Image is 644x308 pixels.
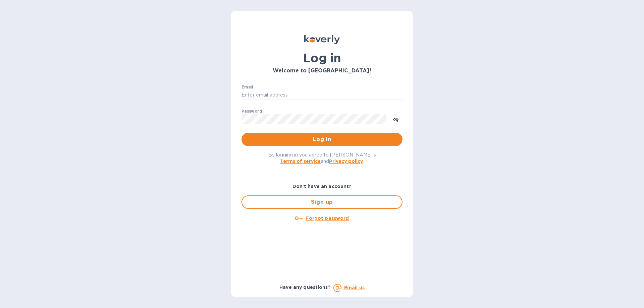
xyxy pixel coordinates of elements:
[241,85,253,89] label: Email
[280,159,321,164] a: Terms of service
[329,159,363,164] a: Privacy policy
[389,112,402,126] button: toggle password visibility
[241,195,402,209] button: Sign up
[241,133,402,146] button: Log in
[241,109,262,113] label: Password
[304,35,340,44] img: Koverly
[306,215,349,221] u: Forgot password
[279,285,331,290] b: Have any questions?
[268,152,376,164] span: By logging in you agree to [PERSON_NAME]'s and .
[247,135,397,143] span: Log in
[241,90,402,100] input: Enter email address
[248,198,396,206] span: Sign up
[344,285,365,290] a: Email us
[241,51,402,65] h1: Log in
[292,184,352,189] b: Don't have an account?
[241,68,402,74] h3: Welcome to [GEOGRAPHIC_DATA]!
